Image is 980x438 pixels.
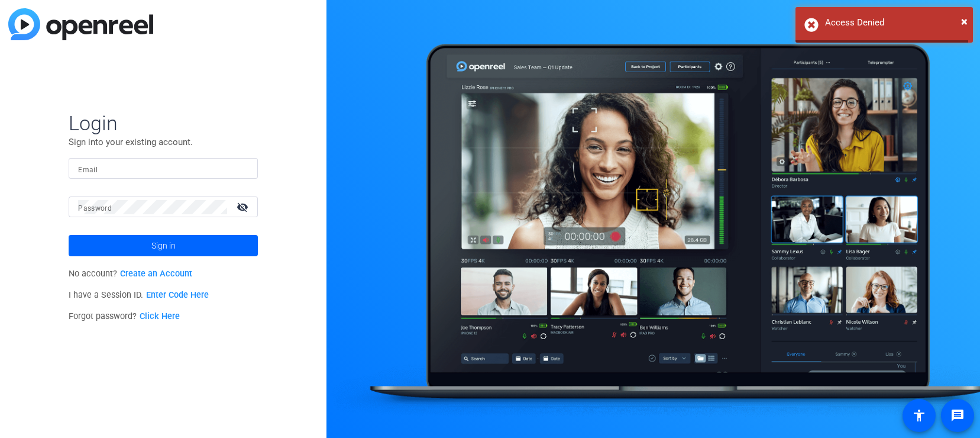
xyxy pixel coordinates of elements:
button: Sign in [69,235,258,256]
span: Sign in [151,231,176,260]
span: × [961,14,968,28]
p: Sign into your existing account. [69,136,258,149]
mat-icon: visibility_off [229,198,258,215]
mat-label: Password [78,204,112,212]
span: Forgot password? [69,311,180,321]
span: Login [69,111,258,136]
a: Enter Code Here [146,290,209,300]
img: blue-gradient.svg [8,8,153,40]
button: Close [961,12,968,30]
a: Click Here [140,311,180,321]
mat-icon: message [950,408,965,423]
span: No account? [69,269,192,279]
a: Create an Account [120,269,192,279]
div: Access Denied [825,16,964,30]
mat-icon: accessibility [912,408,926,423]
input: Enter Email Address [78,162,248,176]
mat-label: Email [78,166,98,174]
span: I have a Session ID. [69,290,209,300]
